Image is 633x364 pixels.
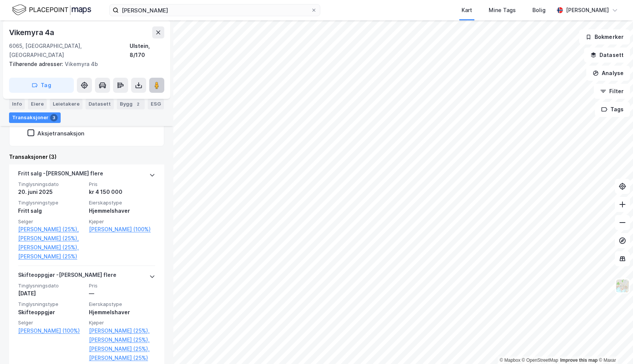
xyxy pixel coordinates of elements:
[89,283,155,289] span: Pris
[500,358,520,363] a: Mapbox
[489,6,516,15] div: Mine Tags
[117,99,145,109] div: Bygg
[615,279,630,293] img: Z
[566,6,609,15] div: [PERSON_NAME]
[18,225,84,234] a: [PERSON_NAME] (25%),
[18,283,84,289] span: Tinglysningsdato
[119,5,311,16] input: Søk på adresse, matrikkel, gårdeiere, leietakere eller personer
[18,289,84,298] div: [DATE]
[18,187,84,197] div: 20. juni 2025
[89,353,155,362] a: [PERSON_NAME] (25%)
[89,319,155,326] span: Kjøper
[532,6,546,15] div: Bolig
[37,130,84,137] div: Aksjetransaksjon
[595,102,630,117] button: Tags
[89,206,155,215] div: Hjemmelshaver
[50,99,83,109] div: Leietakere
[18,181,84,187] span: Tinglysningsdato
[89,225,155,234] a: [PERSON_NAME] (100%)
[462,6,472,15] div: Kart
[586,66,630,81] button: Analyse
[18,169,103,181] div: Fritt salg - [PERSON_NAME] flere
[130,41,164,60] div: Ulstein, 8/170
[18,243,84,252] a: [PERSON_NAME] (25%),
[18,218,84,225] span: Selger
[18,319,84,326] span: Selger
[9,78,74,93] button: Tag
[28,99,47,109] div: Eiere
[89,308,155,317] div: Hjemmelshaver
[89,335,155,344] a: [PERSON_NAME] (25%),
[18,270,116,283] div: Skifteoppgjør - [PERSON_NAME] flere
[50,114,58,121] div: 3
[89,200,155,206] span: Eierskapstype
[89,181,155,187] span: Pris
[584,48,630,63] button: Datasett
[86,99,114,109] div: Datasett
[9,152,164,161] div: Transaksjoner (3)
[89,289,155,298] div: —
[560,358,598,363] a: Improve this map
[9,41,130,60] div: 6065, [GEOGRAPHIC_DATA], [GEOGRAPHIC_DATA]
[134,100,142,108] div: 2
[89,301,155,307] span: Eierskapstype
[18,200,84,206] span: Tinglysningstype
[18,234,84,243] a: [PERSON_NAME] (25%),
[18,326,84,335] a: [PERSON_NAME] (100%)
[522,358,558,363] a: OpenStreetMap
[9,60,158,69] div: Vikemyra 4b
[12,3,91,17] img: logo.f888ab2527a4732fd821a326f86c7f29.svg
[18,252,84,261] a: [PERSON_NAME] (25%)
[89,326,155,335] a: [PERSON_NAME] (25%),
[9,99,25,109] div: Info
[18,206,84,215] div: Fritt salg
[595,328,633,364] iframe: Chat Widget
[18,301,84,307] span: Tinglysningstype
[18,308,84,317] div: Skifteoppgjør
[89,218,155,225] span: Kjøper
[594,84,630,99] button: Filter
[89,344,155,353] a: [PERSON_NAME] (25%),
[9,26,56,38] div: Vikemyra 4a
[148,99,164,109] div: ESG
[579,29,630,45] button: Bokmerker
[9,61,65,67] span: Tilhørende adresser:
[9,112,61,123] div: Transaksjoner
[89,187,155,197] div: kr 4 150 000
[595,328,633,364] div: Kontrollprogram for chat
